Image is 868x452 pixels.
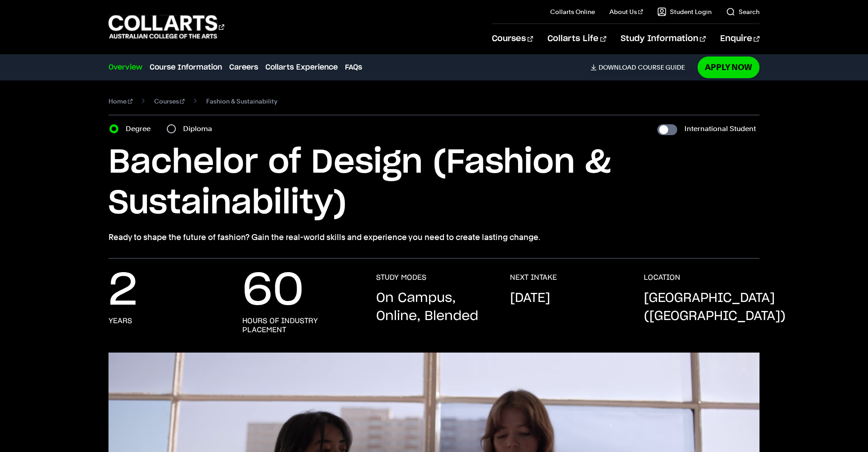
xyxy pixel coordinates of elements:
[108,231,759,244] p: Ready to shape the future of fashion? Gain the real-world skills and experience you need to creat...
[720,24,759,54] a: Enquire
[108,62,142,73] a: Overview
[644,273,680,282] h3: LOCATION
[644,289,786,325] p: [GEOGRAPHIC_DATA] ([GEOGRAPHIC_DATA])
[183,122,217,135] label: Diploma
[510,273,557,282] h3: NEXT INTAKE
[376,273,426,282] h3: STUDY MODES
[108,273,137,309] p: 2
[206,95,277,108] span: Fashion & Sustainability
[242,273,304,309] p: 60
[154,95,185,108] a: Courses
[229,62,258,73] a: Careers
[242,316,358,334] h3: hours of industry placement
[492,24,533,54] a: Courses
[376,289,492,325] p: On Campus, Online, Blended
[345,62,362,73] a: FAQs
[621,24,706,54] a: Study Information
[108,14,224,40] div: Go to homepage
[657,7,712,16] a: Student Login
[599,63,636,71] span: Download
[150,62,222,73] a: Course Information
[550,7,595,16] a: Collarts Online
[547,24,606,54] a: Collarts Life
[698,56,759,78] a: Apply Now
[726,7,759,16] a: Search
[265,62,338,73] a: Collarts Experience
[108,142,759,224] h1: Bachelor of Design (Fashion & Sustainability)
[510,289,550,307] p: [DATE]
[684,122,756,135] label: International Student
[108,316,132,325] h3: years
[590,63,692,71] a: DownloadCourse Guide
[126,122,156,135] label: Degree
[609,7,643,16] a: About Us
[108,95,132,108] a: Home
